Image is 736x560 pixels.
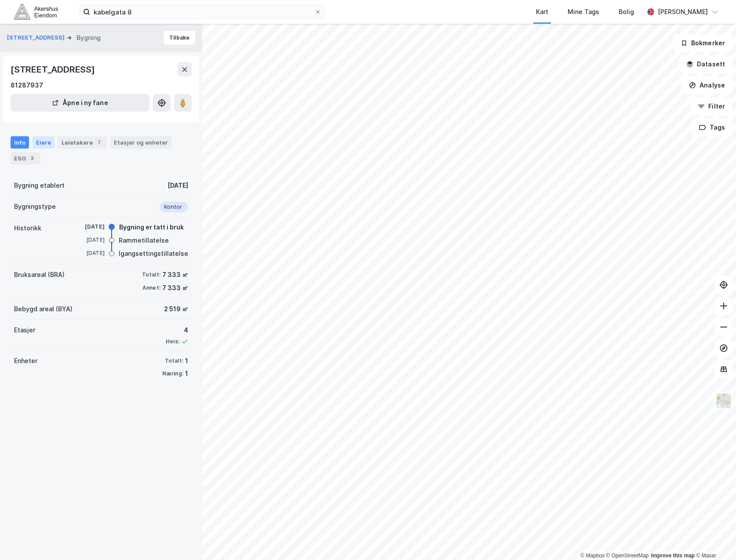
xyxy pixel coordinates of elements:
[69,249,105,257] div: [DATE]
[162,269,188,280] div: 7 333 ㎡
[715,393,732,409] img: Z
[692,119,732,136] button: Tags
[619,7,634,17] div: Bolig
[11,152,40,164] div: ESG
[166,338,179,345] div: Heis:
[28,154,36,163] div: 3
[162,283,188,293] div: 7 333 ㎡
[162,370,183,377] div: Næring:
[185,356,188,366] div: 1
[114,138,168,146] div: Etasjer og enheter
[14,201,56,212] div: Bygningstype
[165,357,183,364] div: Totalt:
[69,236,105,244] div: [DATE]
[69,223,105,231] div: [DATE]
[77,33,101,43] div: Bygning
[7,33,66,42] button: [STREET_ADDRESS]
[166,325,188,335] div: 4
[14,304,73,314] div: Bebygd areal (BYA)
[142,284,160,291] div: Annet:
[536,7,548,17] div: Kart
[690,98,732,115] button: Filter
[14,356,37,366] div: Enheter
[651,553,695,559] a: Improve this map
[33,136,55,149] div: Eiere
[58,136,107,149] div: Leietakere
[119,235,169,246] div: Rammetillatelse
[90,5,314,18] input: Søk på adresse, matrikkel, gårdeiere, leietakere eller personer
[673,34,732,52] button: Bokmerker
[14,4,58,19] img: akershus-eiendom-logo.9091f326c980b4bce74ccdd9f866810c.svg
[11,94,149,112] button: Åpne i ny fane
[185,368,188,379] div: 1
[14,223,41,233] div: Historikk
[679,55,732,73] button: Datasett
[11,62,97,76] div: [STREET_ADDRESS]
[119,248,188,259] div: Igangsettingstillatelse
[168,180,188,191] div: [DATE]
[14,269,65,280] div: Bruksareal (BRA)
[658,7,708,17] div: [PERSON_NAME]
[164,31,195,45] button: Tilbake
[568,7,599,17] div: Mine Tags
[11,136,29,149] div: Info
[14,325,35,335] div: Etasjer
[95,138,103,147] div: 7
[580,553,605,559] a: Mapbox
[14,180,65,191] div: Bygning etablert
[11,80,43,91] div: 81287937
[692,518,736,560] iframe: Chat Widget
[692,518,736,560] div: Kontrollprogram for chat
[119,222,184,233] div: Bygning er tatt i bruk
[681,76,732,94] button: Analyse
[164,304,188,314] div: 2 519 ㎡
[142,271,160,278] div: Totalt:
[606,553,649,559] a: OpenStreetMap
